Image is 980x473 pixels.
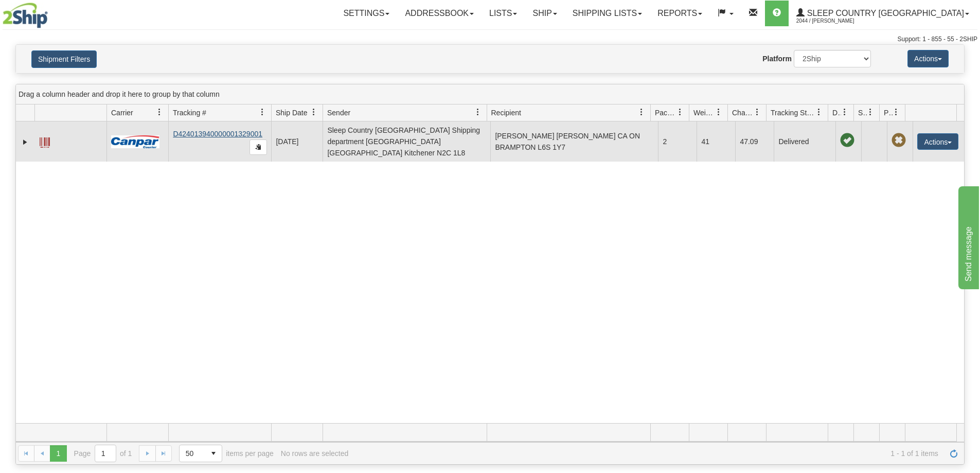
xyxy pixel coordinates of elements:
[250,139,267,155] button: Copy to clipboard
[832,108,841,118] span: Delivery Status
[173,108,206,118] span: Tracking #
[281,449,349,458] div: No rows are selected
[50,445,66,462] span: Page 1
[789,1,977,26] a: Sleep Country [GEOGRAPHIC_DATA] 2044 / [PERSON_NAME]
[732,108,754,118] span: Charge
[810,103,828,121] a: Tracking Status filter column settings
[173,130,262,138] a: D424013940000001329001
[16,84,964,104] div: grid grouping header
[697,121,735,162] td: 41
[3,35,977,44] div: Support: 1 - 855 - 55 - 2SHIP
[655,108,676,118] span: Packages
[8,6,95,19] div: Send message
[254,103,271,121] a: Tracking # filter column settings
[491,108,521,118] span: Recipient
[186,448,199,459] span: 50
[710,103,727,121] a: Weight filter column settings
[774,121,835,162] td: Delivered
[858,108,867,118] span: Shipment Issues
[650,1,710,26] a: Reports
[335,1,397,26] a: Settings
[74,445,132,462] span: Page of 1
[862,103,879,121] a: Shipment Issues filter column settings
[946,445,962,462] a: Refresh
[271,121,323,162] td: [DATE]
[327,108,350,118] span: Sender
[796,16,874,26] span: 2044 / [PERSON_NAME]
[151,103,168,121] a: Carrier filter column settings
[31,50,97,68] button: Shipment Filters
[658,121,697,162] td: 2
[469,103,487,121] a: Sender filter column settings
[565,1,650,26] a: Shipping lists
[840,133,854,148] span: On time
[762,54,792,64] label: Platform
[917,133,958,150] button: Actions
[693,108,715,118] span: Weight
[111,135,159,148] img: 14 - Canpar
[179,445,222,462] span: Page sizes drop down
[490,121,658,162] td: [PERSON_NAME] [PERSON_NAME] CA ON BRAMPTON L6S 1Y7
[205,445,222,462] span: select
[887,103,905,121] a: Pickup Status filter column settings
[305,103,323,121] a: Ship Date filter column settings
[3,3,48,28] img: logo2044.jpg
[805,9,964,17] span: Sleep Country [GEOGRAPHIC_DATA]
[671,103,689,121] a: Packages filter column settings
[956,184,979,289] iframe: chat widget
[397,1,482,26] a: Addressbook
[771,108,815,118] span: Tracking Status
[836,103,853,121] a: Delivery Status filter column settings
[482,1,525,26] a: Lists
[111,108,133,118] span: Carrier
[276,108,307,118] span: Ship Date
[907,50,949,67] button: Actions
[20,137,30,147] a: Expand
[323,121,490,162] td: Sleep Country [GEOGRAPHIC_DATA] Shipping department [GEOGRAPHIC_DATA] [GEOGRAPHIC_DATA] Kitchener...
[892,133,906,148] span: Pickup Not Assigned
[735,121,774,162] td: 47.09
[884,108,893,118] span: Pickup Status
[95,445,116,462] input: Page 1
[749,103,766,121] a: Charge filter column settings
[40,133,50,149] a: Label
[525,1,564,26] a: Ship
[179,445,274,462] span: items per page
[633,103,650,121] a: Recipient filter column settings
[355,449,938,458] span: 1 - 1 of 1 items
